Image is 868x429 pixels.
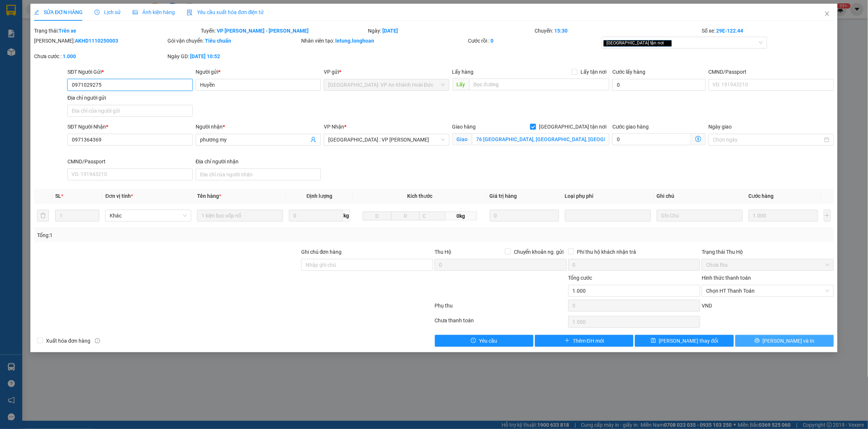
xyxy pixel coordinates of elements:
[391,212,420,220] input: R
[190,53,220,59] b: [DATE] 10:52
[452,124,476,130] span: Giao hàng
[196,68,321,76] div: Người gửi
[706,259,829,270] span: Chưa thu
[603,40,672,47] span: [GEOGRAPHIC_DATA] tận nơi
[310,137,316,143] span: user-add
[37,231,335,239] div: Tổng: 1
[196,169,321,180] input: Địa chỉ của người nhận
[735,335,834,347] button: printer[PERSON_NAME] và In
[535,335,633,347] button: plusThêm ĐH mới
[34,9,83,15] span: SỬA ĐƠN HÀNG
[452,133,472,145] span: Giao
[187,10,193,16] img: icon
[307,193,333,199] span: Định lượng
[491,38,494,44] b: 0
[105,193,133,199] span: Đơn vị tính
[33,27,200,35] div: Trạng thái:
[37,210,49,222] button: delete
[34,37,166,45] div: [PERSON_NAME]:
[490,210,559,222] input: 0
[67,105,193,117] input: Địa chỉ của người gửi
[651,338,656,344] span: save
[574,248,639,256] span: Phí thu hộ khách nhận trả
[94,9,121,15] span: Lịch sử
[419,212,445,220] input: C
[197,193,221,199] span: Tên hàng
[763,337,815,345] span: [PERSON_NAME] và In
[452,69,474,75] span: Lấy hàng
[434,316,567,329] div: Chưa thanh toán
[706,285,829,296] span: Chọn HT Thanh Toán
[511,248,567,256] span: Chuyển khoản ng. gửi
[324,124,344,130] span: VP Nhận
[479,337,497,345] span: Yêu cầu
[301,249,342,255] label: Ghi chú đơn hàng
[657,210,743,222] input: Ghi Chú
[167,37,299,45] div: Gói vận chuyển:
[133,10,138,15] span: picture
[67,123,193,131] div: SĐT Người Nhận
[612,79,706,91] input: Cước lấy hàng
[75,38,118,44] b: AKHD1110250003
[555,28,568,34] b: 15:30
[435,249,451,255] span: Thu Hộ
[34,10,39,15] span: edit
[565,338,570,344] span: plus
[665,41,669,45] span: close
[445,212,477,220] span: 0kg
[702,248,834,256] div: Trạng thái Thu Hộ
[612,124,649,130] label: Cước giao hàng
[367,27,534,35] div: Ngày:
[536,123,609,131] span: [GEOGRAPHIC_DATA] tận nơi
[434,302,567,315] div: Phụ thu
[133,9,175,15] span: Ảnh kiện hàng
[67,68,193,76] div: SĐT Người Gửi
[709,124,732,130] label: Ngày giao
[468,37,600,45] div: Cước rồi :
[200,27,368,35] div: Tuyến:
[469,79,610,90] input: Dọc đường
[534,27,701,35] div: Chuyến:
[217,28,309,34] b: VP [PERSON_NAME] - [PERSON_NAME]
[695,136,701,142] span: dollar-circle
[197,210,283,222] input: VD: Bàn, Ghế
[363,212,392,220] input: D
[635,335,734,347] button: save[PERSON_NAME] thay đổi
[196,157,321,166] div: Địa chỉ người nhận
[67,94,193,102] div: Địa chỉ người gửi
[301,37,467,45] div: Nhân viên tạo:
[654,189,746,203] th: Ghi chú
[67,157,193,166] div: CMND/Passport
[702,275,751,281] label: Hình thức thanh toán
[749,193,774,199] span: Cước hàng
[407,193,432,199] span: Kích thước
[301,259,433,271] input: Ghi chú đơn hàng
[716,28,743,34] b: 29E-122.44
[817,4,838,24] button: Close
[59,28,76,34] b: Trên xe
[382,28,398,34] b: [DATE]
[94,10,100,15] span: clock-circle
[709,68,834,76] div: CMND/Passport
[471,338,476,344] span: exclamation-circle
[702,303,712,309] span: VND
[167,52,299,60] div: Ngày GD:
[63,53,76,59] b: 1.000
[205,38,231,44] b: Tiêu chuẩn
[824,11,830,17] span: close
[573,337,604,345] span: Thêm ĐH mới
[749,210,818,222] input: 0
[824,210,831,222] button: plus
[612,133,691,145] input: Cước giao hàng
[435,335,533,347] button: exclamation-circleYêu cầu
[755,338,760,344] span: printer
[328,79,445,90] span: Hà Nội: VP An Khánh Hoài Đức
[324,68,449,76] div: VP gửi
[472,133,610,145] input: Giao tận nơi
[568,275,592,281] span: Tổng cước
[490,193,517,199] span: Giá trị hàng
[110,210,187,221] span: Khác
[562,189,654,203] th: Loại phụ phí
[328,134,445,145] span: Đà Nẵng : VP Thanh Khê
[187,9,264,15] span: Yêu cầu xuất hóa đơn điện tử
